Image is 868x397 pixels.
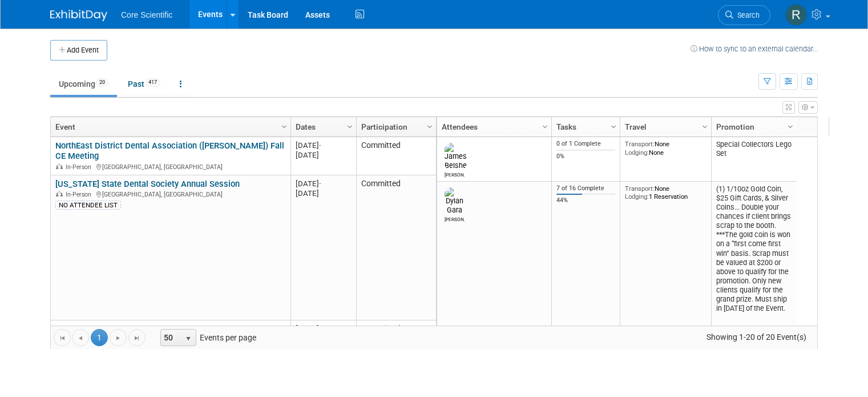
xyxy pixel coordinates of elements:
[280,122,289,131] span: Column Settings
[76,334,85,343] span: Go to the previous page
[296,189,351,198] div: [DATE]
[55,117,283,137] a: Event
[55,324,140,334] a: DentalForum Fall 2025
[296,179,351,189] div: [DATE]
[56,191,63,197] img: In-Person Event
[54,329,71,346] a: Go to the first page
[50,10,107,21] img: ExhibitDay
[625,185,655,193] span: Transport:
[345,122,354,131] span: Column Settings
[296,117,349,137] a: Dates
[119,73,169,95] a: Past417
[132,334,142,343] span: Go to the last page
[556,197,616,204] div: 44%
[356,175,436,320] td: Committed
[445,215,465,222] div: Dylan Gara
[66,163,95,171] span: In-Person
[424,117,437,134] a: Column Settings
[556,185,616,193] div: 7 of 16 Complete
[55,179,240,189] a: [US_STATE] State Dental Society Annual Session
[55,141,284,162] a: NorthEast District Dental Association ([PERSON_NAME]) Fall CE Meeting
[96,78,108,87] span: 20
[445,143,467,170] img: James Belshe
[700,122,709,131] span: Column Settings
[691,45,818,53] a: How to sync to an external calendar...
[319,324,321,333] span: -
[556,140,616,148] div: 0 of 1 Complete
[146,329,268,346] span: Events per page
[785,117,797,134] a: Column Settings
[356,320,436,351] td: Committed
[344,117,357,134] a: Column Settings
[625,117,704,137] a: Travel
[625,149,649,157] span: Lodging:
[699,117,712,134] a: Column Settings
[445,187,465,215] img: Dylan Gara
[72,329,89,346] a: Go to the previous page
[58,334,67,343] span: Go to the first page
[539,117,552,134] a: Column Settings
[356,137,436,175] td: Committed
[786,122,795,131] span: Column Settings
[711,182,797,327] td: (1) 1/10oz Gold Coin, $25 Gift Cards, & Silver Coins... Double your chances if client brings scra...
[785,4,807,26] img: Rachel Wolff
[278,117,291,134] a: Column Settings
[296,324,351,334] div: [DATE]
[556,117,612,137] a: Tasks
[361,117,429,137] a: Participation
[128,329,146,346] a: Go to the last page
[161,330,180,346] span: 50
[145,78,160,87] span: 417
[445,170,465,178] div: James Belshe
[696,329,817,345] span: Showing 1-20 of 20 Event(s)
[425,122,434,131] span: Column Settings
[625,193,649,200] span: Lodging:
[625,140,655,148] span: Transport:
[56,163,63,169] img: In-Person Event
[184,334,193,343] span: select
[50,40,107,61] button: Add Event
[716,117,789,137] a: Promotion
[608,117,620,134] a: Column Settings
[50,73,117,95] a: Upcoming20
[540,122,550,131] span: Column Settings
[296,150,351,160] div: [DATE]
[556,153,616,161] div: 0%
[711,137,797,182] td: Special Collectors Lego Set
[121,10,172,19] span: Core Scientific
[110,329,127,346] a: Go to the next page
[296,141,351,150] div: [DATE]
[319,179,321,188] span: -
[55,189,285,199] div: [GEOGRAPHIC_DATA], [GEOGRAPHIC_DATA]
[718,5,770,25] a: Search
[66,191,95,198] span: In-Person
[91,329,108,346] span: 1
[319,141,321,150] span: -
[609,122,618,131] span: Column Settings
[625,185,707,201] div: None 1 Reservation
[442,117,544,137] a: Attendees
[625,140,707,157] div: None None
[733,11,760,19] span: Search
[55,200,121,210] div: NO ATTENDEE LIST
[55,162,285,171] div: [GEOGRAPHIC_DATA], [GEOGRAPHIC_DATA]
[114,334,123,343] span: Go to the next page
